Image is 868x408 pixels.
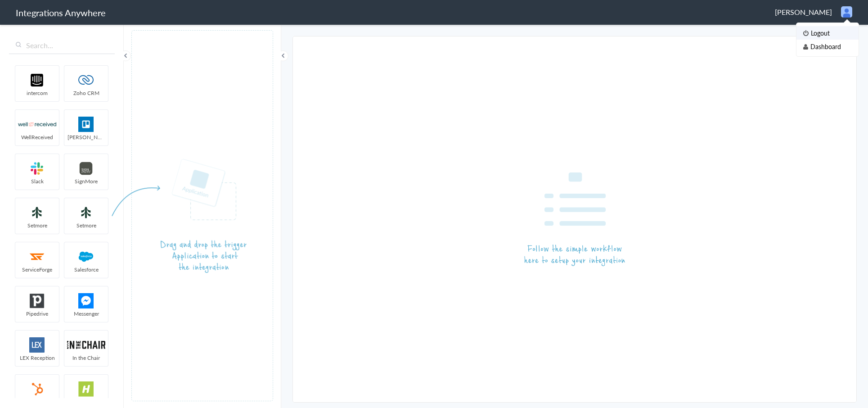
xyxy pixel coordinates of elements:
span: Pipedrive [15,310,59,317]
span: ServiceForge [15,266,59,273]
img: hs-app-logo.svg [67,381,105,397]
span: Salesforce [64,266,108,273]
img: signmore-logo.png [67,161,105,176]
span: Setmore [64,222,108,229]
img: pipedrive.png [18,293,56,308]
img: user.png [841,6,852,18]
img: hubspot-logo.svg [18,381,56,397]
span: WellReceived [15,133,59,141]
img: instruction-trigger.png [112,159,247,273]
span: Messenger [64,310,108,317]
img: wr-logo.svg [18,117,56,132]
img: inch-logo.svg [67,337,105,353]
span: intercom [15,89,59,97]
span: LEX Reception [15,354,59,362]
li: Dashboard [796,40,859,53]
span: Slack [15,177,59,185]
img: lex-app-logo.svg [18,337,56,353]
img: serviceforge-icon.png [18,249,56,264]
span: SignMore [64,177,108,185]
img: slack-logo.svg [18,161,56,176]
img: intercom-logo.svg [18,73,56,88]
img: zoho-logo.svg [67,73,105,88]
li: Logout [796,26,859,40]
h1: Integrations Anywhere [16,6,106,19]
img: salesforce-logo.svg [67,249,105,264]
img: setmoreNew.jpg [18,205,56,220]
span: Setmore [15,222,59,229]
span: [PERSON_NAME] [775,7,832,17]
img: setmoreNew.jpg [67,205,105,220]
img: instruction-workflow.png [524,172,625,266]
input: Search... [9,37,115,54]
img: trello.png [67,117,105,132]
span: In the Chair [64,354,108,362]
span: [PERSON_NAME] [64,133,108,141]
span: Zoho CRM [64,89,108,97]
img: FBM.png [67,293,105,308]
